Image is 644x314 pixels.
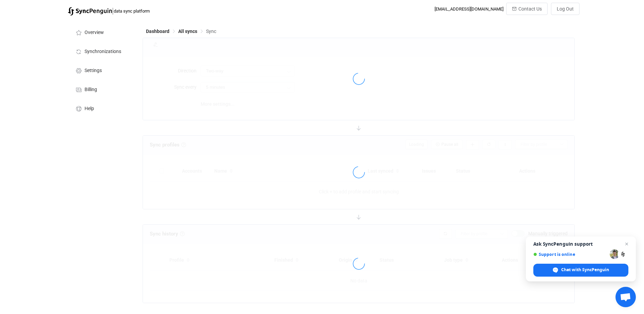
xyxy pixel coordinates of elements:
a: |data sync platform [68,6,150,16]
div: Breadcrumb [146,29,216,34]
div: Open chat [615,287,636,307]
span: Contact Us [518,6,542,12]
span: data sync platform [114,8,150,14]
img: syncpenguin.svg [68,7,112,16]
span: Dashboard [146,29,169,34]
a: Overview [68,22,136,41]
span: Close chat [623,240,631,248]
span: Chat with SyncPenguin [561,267,609,273]
a: Help [68,99,136,118]
div: [EMAIL_ADDRESS][DOMAIN_NAME] [435,6,503,12]
a: Settings [68,60,136,80]
span: Synchronizations [85,49,121,54]
button: Log Out [551,3,579,15]
div: Chat with SyncPenguin [533,264,628,277]
span: Settings [85,68,102,73]
span: Billing [85,87,97,92]
span: Overview [85,30,104,35]
span: | [112,6,114,16]
span: Ask SyncPenguin support [533,241,628,247]
button: Contact Us [506,3,548,15]
span: All syncs [178,29,197,34]
span: Support is online [533,252,607,257]
span: Help [85,106,94,111]
span: Sync [206,29,216,34]
a: Synchronizations [68,41,136,60]
span: Log Out [557,6,574,12]
a: Billing [68,80,136,99]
